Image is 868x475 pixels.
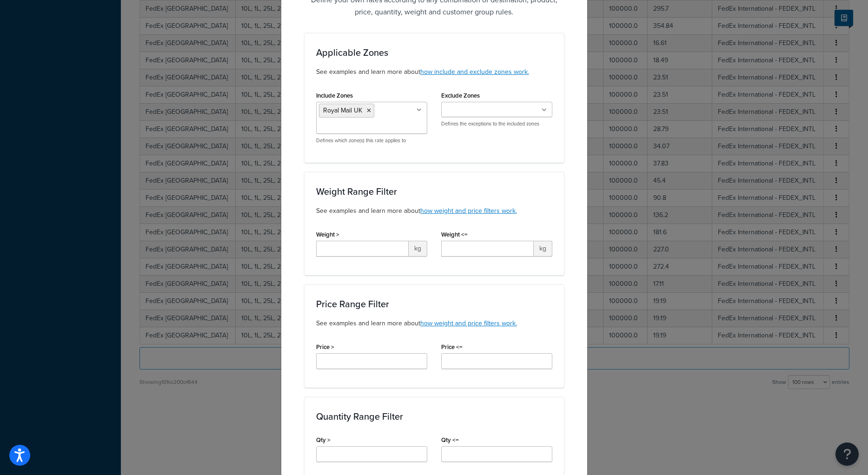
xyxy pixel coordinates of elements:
h3: Quantity Range Filter [316,411,552,422]
a: how weight and price filters work. [420,206,517,216]
label: Weight > [316,231,339,238]
span: kg [534,241,552,257]
label: Price > [316,343,334,350]
label: Exclude Zones [441,92,480,99]
p: See examples and learn more about [316,67,552,77]
h3: Applicable Zones [316,47,552,58]
p: See examples and learn more about [316,318,552,329]
label: Price <= [441,343,463,350]
label: Qty <= [441,436,459,443]
h3: Price Range Filter [316,299,552,309]
label: Include Zones [316,92,353,99]
p: See examples and learn more about [316,206,552,216]
a: how include and exclude zones work. [420,67,529,77]
span: Royal Mail UK [323,106,362,115]
a: how weight and price filters work. [420,318,517,328]
label: Weight <= [441,231,468,238]
h3: Weight Range Filter [316,186,552,197]
span: kg [409,241,427,257]
label: Qty > [316,436,331,443]
p: Defines which zone(s) this rate applies to [316,137,427,144]
p: Defines the exceptions to the included zones [441,120,552,127]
